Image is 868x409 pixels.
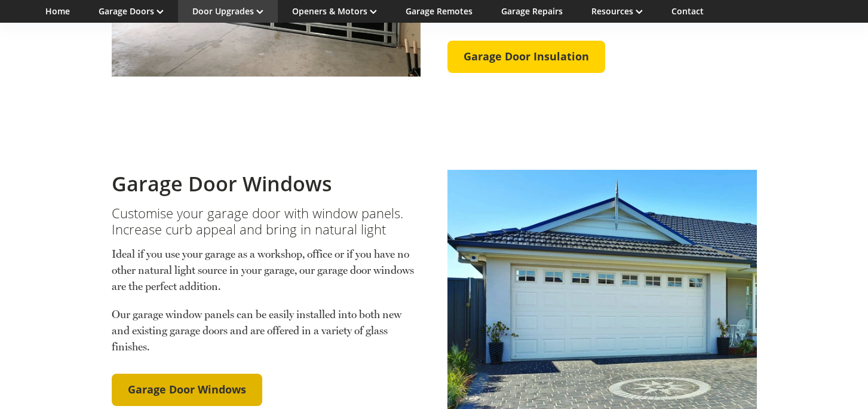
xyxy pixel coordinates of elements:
[501,5,563,17] a: Garage Repairs
[112,306,421,355] p: Our garage window panels can be easily installed into both new and existing garage doors and are ...
[112,206,421,237] h3: Customise your garage door with window panels. Increase curb appeal and bring in natural light
[464,50,589,63] span: Garage Door Insulation
[406,5,473,17] a: Garage Remotes
[128,383,246,396] span: Garage Door Windows
[671,5,704,17] a: Contact
[591,5,643,17] a: Resources
[112,374,262,406] a: Garage Door Windows
[99,5,164,17] a: Garage Doors
[447,41,605,73] a: Garage Door Insulation
[112,246,421,306] p: Ideal if you use your garage as a workshop, office or if you have no other natural light source i...
[292,5,377,17] a: Openers & Motors
[112,172,421,196] h2: Garage Door Windows
[192,5,263,17] a: Door Upgrades
[45,5,70,17] a: Home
